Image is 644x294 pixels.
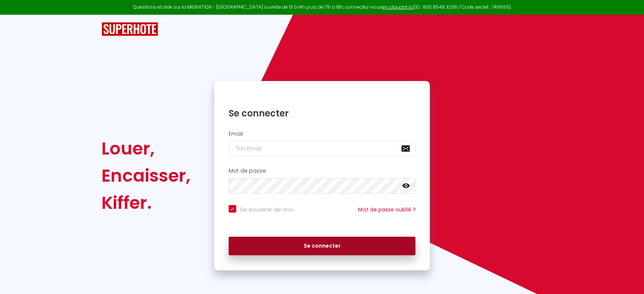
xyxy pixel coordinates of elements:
[229,107,416,119] h1: Se connecter
[229,131,416,137] h2: Email
[101,162,191,189] div: Encaisser,
[229,237,416,256] button: Se connecter
[101,189,191,216] div: Kiffer.
[101,22,158,36] img: SuperHote logo
[382,4,413,10] a: en cliquant ici
[229,168,416,174] h2: Mot de passe
[101,135,191,162] div: Louer,
[358,206,415,213] a: Mot de passe oublié ?
[229,141,416,156] input: Ton Email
